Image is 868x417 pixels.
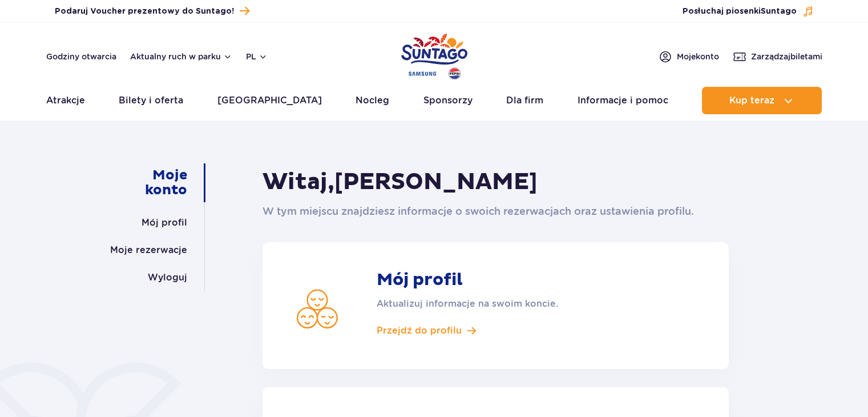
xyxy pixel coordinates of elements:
a: Dla firm [506,87,543,114]
span: Kup teraz [729,95,774,106]
button: Aktualny ruch w parku [130,52,232,61]
a: Zarządzajbiletami [733,50,822,63]
span: Podaruj Voucher prezentowy do Suntago! [55,6,234,17]
a: Wyloguj [148,264,187,291]
button: Kup teraz [702,87,822,114]
a: Park of Poland [401,29,467,81]
p: W tym miejscu znajdziesz informacje o swoich rezerwacjach oraz ustawienia profilu. [263,203,729,219]
button: pl [246,51,268,62]
span: Przejdź do profilu [377,324,462,337]
a: Atrakcje [46,87,85,114]
span: Suntago [761,7,797,15]
span: Posłuchaj piosenki [683,6,797,17]
a: Moje konto [113,163,187,202]
a: Mój profil [142,209,187,236]
span: Moje konto [677,51,719,62]
strong: Mój profil [377,270,645,290]
a: Podaruj Voucher prezentowy do Suntago! [55,3,249,19]
a: Godziny otwarcia [46,51,116,62]
h1: Witaj, [263,168,729,197]
span: Zarządzaj biletami [751,51,822,62]
a: Sponsorzy [423,87,473,114]
a: [GEOGRAPHIC_DATA] [217,87,322,114]
a: Nocleg [356,87,389,114]
a: Informacje i pomoc [578,87,668,114]
a: Moje rezerwacje [110,236,187,264]
span: [PERSON_NAME] [334,168,538,197]
a: Mojekonto [659,50,719,63]
p: Aktualizuj informacje na swoim koncie. [377,297,645,311]
button: Posłuchaj piosenkiSuntago [683,6,814,17]
a: Przejdź do profilu [377,324,645,337]
a: Bilety i oferta [119,87,183,114]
